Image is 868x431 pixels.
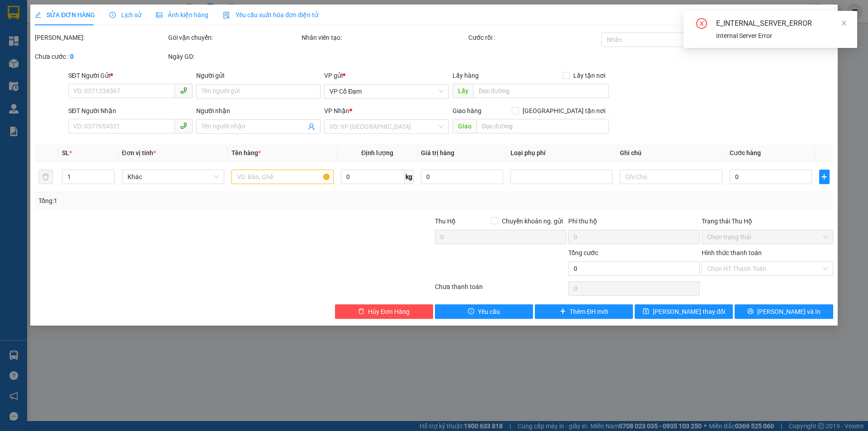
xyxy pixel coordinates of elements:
[570,71,609,81] span: Lấy tận nơi
[696,18,707,31] span: close-circle
[122,149,156,156] span: Đơn vị tính
[568,249,598,256] span: Tổng cước
[435,304,533,319] button: exclamation-circleYêu cầu
[453,72,479,79] span: Lấy hàng
[707,230,828,244] span: Chọn trạng thái
[231,149,261,156] span: Tên hàng
[368,307,410,317] span: Hủy Đơn Hàng
[231,170,334,184] input: VD: Bàn, Ghế
[570,307,608,317] span: Thêm ĐH mới
[35,33,166,43] div: [PERSON_NAME]:
[196,71,321,81] div: Người gửi
[757,307,821,317] span: [PERSON_NAME] và In
[716,31,846,41] div: Internal Server Error
[560,308,566,315] span: plus
[478,307,500,317] span: Yêu cầu
[156,12,162,18] span: picture
[653,307,725,317] span: [PERSON_NAME] thay đổi
[507,144,616,162] th: Loại phụ phí
[473,84,609,98] input: Dọc đường
[635,304,733,319] button: save[PERSON_NAME] thay đổi
[453,84,473,98] span: Lấy
[38,170,53,184] button: delete
[35,11,95,19] span: SỬA ĐƠN HÀNG
[476,119,609,133] input: Dọc đường
[180,87,187,94] span: phone
[180,122,187,129] span: phone
[223,12,230,19] img: icon
[453,119,476,133] span: Giao
[358,308,364,315] span: delete
[498,216,566,226] span: Chuyển khoản ng. gửi
[38,196,335,206] div: Tổng: 1
[702,216,833,226] div: Trạng thái Thu Hộ
[196,106,321,116] div: Người nhận
[730,149,761,156] span: Cước hàng
[168,52,300,62] div: Ngày GD:
[747,308,754,315] span: printer
[468,33,600,43] div: Cước rồi :
[168,33,300,43] div: Gói vận chuyển:
[62,149,70,156] span: SL
[223,11,318,19] span: Yêu cầu xuất hóa đơn điện tử
[302,33,467,43] div: Nhân viên tạo:
[109,12,116,18] span: clock-circle
[535,304,633,319] button: plusThêm ĐH mới
[68,71,193,81] div: SĐT Người Gửi
[435,218,456,225] span: Thu Hộ
[468,308,474,315] span: exclamation-circle
[820,173,829,180] span: plus
[361,149,393,156] span: Định lượng
[453,107,481,114] span: Giao hàng
[35,52,166,62] div: Chưa cước :
[643,308,649,315] span: save
[325,71,449,81] div: VP gửi
[434,282,567,298] div: Chưa thanh toán
[335,304,433,319] button: deleteHủy Đơn Hàng
[519,106,609,116] span: [GEOGRAPHIC_DATA] tận nơi
[819,170,829,184] button: plus
[127,170,219,184] span: Khác
[716,18,846,29] div: E_INTERNAL_SERVER_ERROR
[735,304,833,319] button: printer[PERSON_NAME] và In
[156,11,208,19] span: Ảnh kiện hàng
[812,5,838,30] button: Close
[841,20,847,26] span: close
[35,12,41,18] span: edit
[568,216,700,230] div: Phí thu hộ
[405,170,414,184] span: kg
[325,107,350,114] span: VP Nhận
[70,53,74,60] b: 0
[68,106,193,116] div: SĐT Người Nhận
[617,144,726,162] th: Ghi chú
[109,11,142,19] span: Lịch sử
[620,170,722,184] input: Ghi Chú
[421,149,454,156] span: Giá trị hàng
[308,123,316,130] span: user-add
[702,249,762,256] label: Hình thức thanh toán
[330,85,443,98] span: VP Cổ Đạm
